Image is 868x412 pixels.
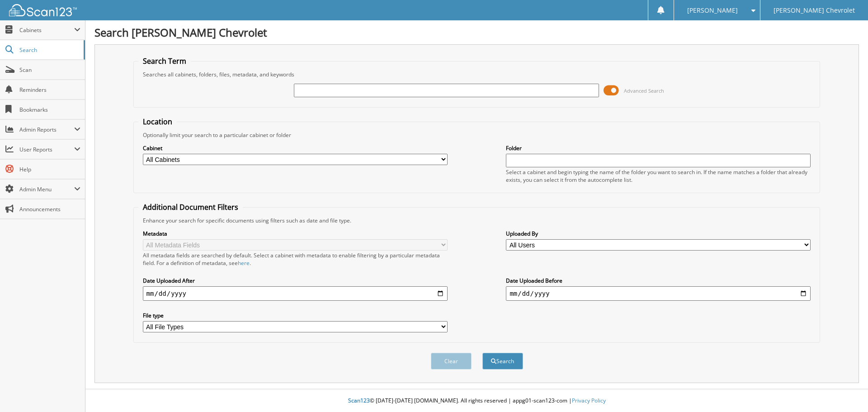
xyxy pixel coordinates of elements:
[19,185,74,193] span: Admin Menu
[506,144,811,152] label: Folder
[138,117,177,127] legend: Location
[482,353,523,369] button: Search
[19,166,80,173] span: Help
[506,168,811,184] div: Select a cabinet and begin typing the name of the folder you want to search in. If the name match...
[19,46,79,54] span: Search
[143,230,448,237] label: Metadata
[238,259,250,267] a: here
[138,131,816,139] div: Optionally limit your search to a particular cabinet or folder
[572,397,606,404] a: Privacy Policy
[19,146,74,153] span: User Reports
[143,277,448,284] label: Date Uploaded After
[85,390,868,412] div: © [DATE]-[DATE] [DOMAIN_NAME]. All rights reserved | appg01-scan123-com |
[94,25,859,40] h1: Search [PERSON_NAME] Chevrolet
[431,353,472,369] button: Clear
[138,71,816,78] div: Searches all cabinets, folders, files, metadata, and keywords
[143,286,448,301] input: start
[138,217,816,224] div: Enhance your search for specific documents using filters such as date and file type.
[506,230,811,237] label: Uploaded By
[19,126,74,133] span: Admin Reports
[19,205,80,213] span: Announcements
[9,4,77,16] img: scan123-logo-white.svg
[19,26,74,34] span: Cabinets
[348,397,370,404] span: Scan123
[143,251,448,267] div: All metadata fields are searched by default. Select a cabinet with metadata to enable filtering b...
[19,106,80,114] span: Bookmarks
[138,202,243,212] legend: Additional Document Filters
[687,8,738,13] span: [PERSON_NAME]
[19,66,80,74] span: Scan
[143,312,448,319] label: File type
[624,87,664,94] span: Advanced Search
[19,86,80,94] span: Reminders
[143,144,448,152] label: Cabinet
[774,8,855,13] span: [PERSON_NAME] Chevrolet
[506,277,811,284] label: Date Uploaded Before
[506,286,811,301] input: end
[138,56,191,66] legend: Search Term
